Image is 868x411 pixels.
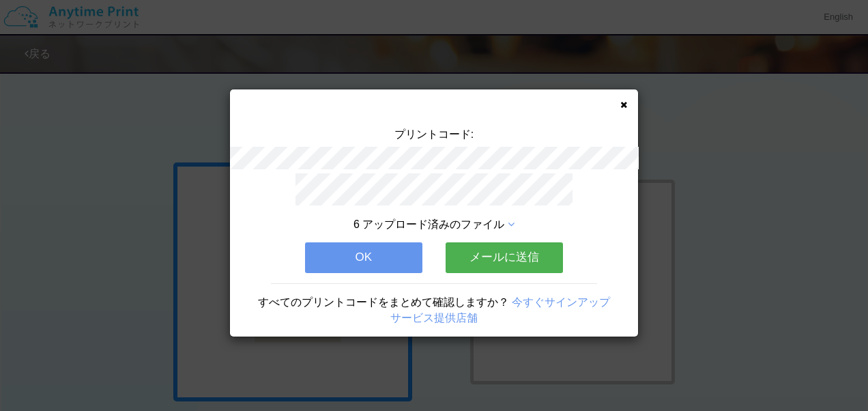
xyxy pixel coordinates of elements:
[446,242,563,272] button: メールに送信
[305,242,422,272] button: OK
[258,296,509,308] span: すべてのプリントコードをまとめて確認しますか？
[353,218,504,230] span: 6 アップロード済みのファイル
[390,312,478,324] a: サービス提供店舗
[512,296,610,308] a: 今すぐサインアップ
[394,128,474,140] span: プリントコード:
